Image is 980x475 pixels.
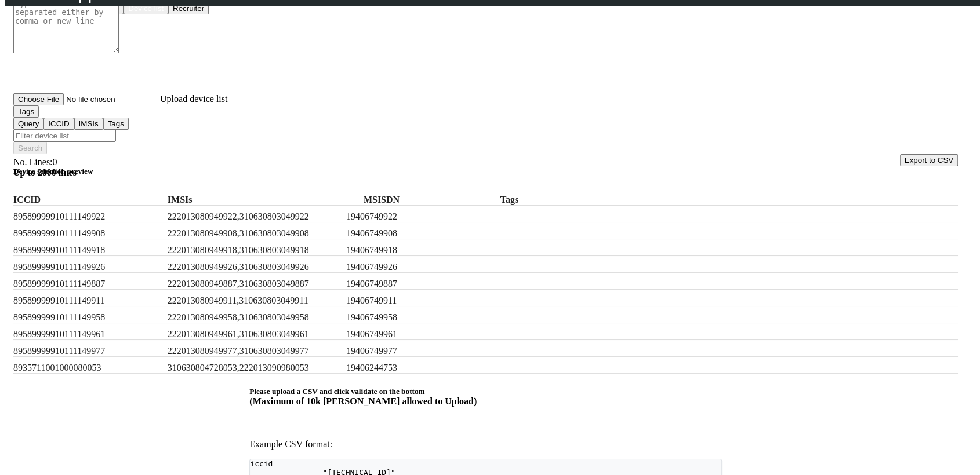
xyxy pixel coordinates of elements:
label: 19406749926 [346,262,480,272]
label: IMSIs [168,195,342,205]
label: 19406749958 [346,312,480,323]
label: 89589999910111149922 [13,211,147,222]
label: 19406749911 [346,295,480,306]
input: Filter device list [13,130,116,142]
label: Upload device list [160,94,227,104]
label: 222013080949961,310630803049961 [168,329,342,339]
button: Search [13,142,47,154]
label: 89589999910111149977 [13,346,147,356]
button: Query [13,118,43,130]
label: 8935711001000080053 [13,363,147,373]
label: 222013080949977,310630803049977 [168,346,342,356]
label: 89589999910111149887 [13,279,147,289]
label: MSISDN [346,195,474,205]
label: 19406749922 [346,211,480,222]
label: 19406749908 [346,228,480,239]
div: Tags [13,118,958,130]
label: 222013080949911,310630803049911 [168,295,342,306]
label: 222013080949918,310630803049918 [168,245,342,255]
label: 89589999910111149918 [13,245,147,255]
label: 89589999910111149908 [13,228,147,239]
label: Tags [500,195,650,205]
label: 19406749887 [346,279,480,289]
h5: Please upload a CSV and click validate on the bottom [249,387,722,407]
label: 19406244753 [346,363,480,373]
button: Tags [13,105,39,118]
label: 310630804728053,222013090980053 [168,363,342,373]
button: Tags [103,118,129,130]
label: 19406749918 [346,245,480,255]
label: 222013080949887,310630803049887 [168,279,342,289]
label: 19406749961 [346,329,480,339]
label: 222013080949926,310630803049926 [168,262,342,272]
div: Up to 2000 lines [13,167,958,178]
label: 222013080949922,310630803049922 [168,211,342,222]
label: 222013080949958,310630803049958 [168,312,342,323]
label: 89589999910111149961 [13,329,147,339]
label: 89589999910111149926 [13,262,147,272]
p: Example CSV format: [249,439,722,450]
span: (Maximum of 10k [PERSON_NAME] allowed to Upload) [249,396,477,406]
label: 89589999910111149958 [13,312,147,323]
span: 0 [53,157,57,167]
label: 89589999910111149911 [13,295,147,306]
button: ICCID [43,118,74,130]
div: No. Lines: [13,157,958,167]
label: ICCID [13,195,147,205]
button: IMSIs [74,118,103,130]
button: Export to CSV [900,154,958,166]
label: 19406749977 [346,346,480,356]
label: 222013080949908,310630803049908 [168,228,342,239]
